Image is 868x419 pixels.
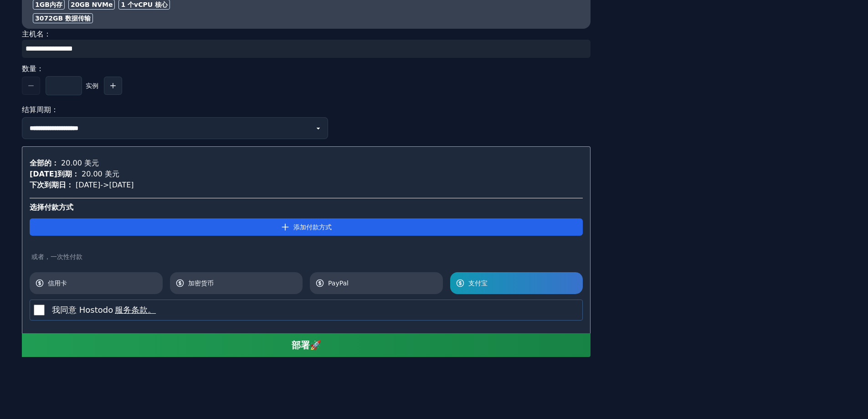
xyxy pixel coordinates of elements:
font: 服务条款。 [115,305,156,315]
font: 支付宝 [468,279,488,287]
font: 1 个 [121,1,134,8]
font: 内存 [50,1,62,8]
font: 3072 [35,15,53,22]
button: 添加付款方式 [30,218,583,236]
font: [DATE] [109,181,134,189]
font: 实例 [86,82,98,89]
button: 我同意 Hostodo [113,304,156,316]
font: [DATE] [76,181,100,189]
font: vCPU 核心 [134,1,168,8]
font: 数量： [22,64,44,73]
font: 添加付款方式 [293,223,332,231]
font: GB 数据传输 [53,15,91,22]
font: 或者，一次性付款 [31,253,82,260]
button: 部署🚀 [22,333,591,357]
font: 我同意 Hostodo [52,305,113,315]
font: 20.00 美元 [61,159,99,167]
font: [DATE]到期： [30,170,79,178]
font: 加密货币 [188,279,214,287]
font: 全部的： [30,159,59,167]
font: 下次到期日： [30,181,73,189]
font: 信用卡 [48,279,67,287]
font: 主机名： [22,30,51,38]
font: -> [100,181,109,189]
font: GB NVMe [79,1,113,8]
font: 结算周期： [22,105,58,114]
font: 20.00 美元 [82,170,119,178]
font: PayPal [328,279,349,287]
font: 部署🚀 [292,340,321,351]
font: 20 [71,1,79,8]
font: 1GB [35,1,50,8]
font: 选择付款方式 [30,203,73,212]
